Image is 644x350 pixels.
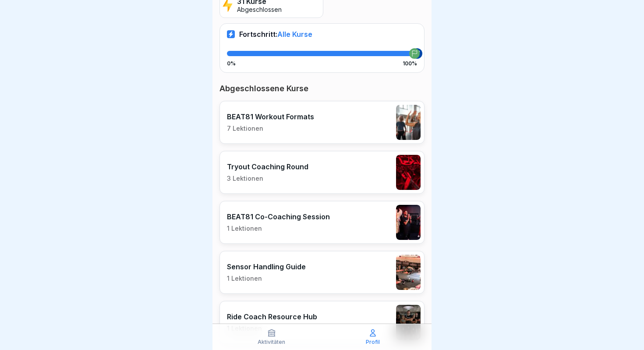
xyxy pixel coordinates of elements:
p: Abgeschlossene Kurse [219,83,425,94]
p: 100% [403,61,417,67]
p: Tryout Coaching Round [227,162,308,171]
span: Alle Kurse [277,30,312,39]
p: 3 Lektionen [227,175,308,182]
p: 1 Lektionen [227,225,330,232]
a: Tryout Coaching Round3 Lektionen [219,151,425,194]
a: BEAT81 Co-Coaching Session1 Lektionen [219,201,425,244]
p: BEAT81 Co-Coaching Session [227,212,330,221]
p: 1 Lektionen [227,275,306,282]
img: z319eav8mjrr428ef3cnzu1s.png [396,305,421,340]
p: BEAT81 Workout Formats [227,112,314,121]
img: ivpcfceuea3hdvhr4bkgc6gs.png [396,205,421,240]
img: xiv8kcvxauns0s09p74o4wcy.png [396,155,421,190]
a: Ride Coach Resource Hub1 Lektionen [219,301,425,344]
p: Abgeschlossen [237,6,282,14]
p: 7 Lektionen [227,125,314,132]
p: Ride Coach Resource Hub [227,312,317,321]
p: Sensor Handling Guide [227,262,306,271]
a: Sensor Handling Guide1 Lektionen [219,251,425,294]
p: Profil [366,339,380,345]
p: Aktivitäten [258,339,285,345]
p: 0% [227,61,236,67]
a: BEAT81 Workout Formats7 Lektionen [219,101,425,144]
p: Fortschritt: [239,30,312,39]
img: lq5xjys439bbdfavw35ieiih.png [396,255,421,290]
img: y9fc2hljz12hjpqmn0lgbk2p.png [396,105,421,140]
